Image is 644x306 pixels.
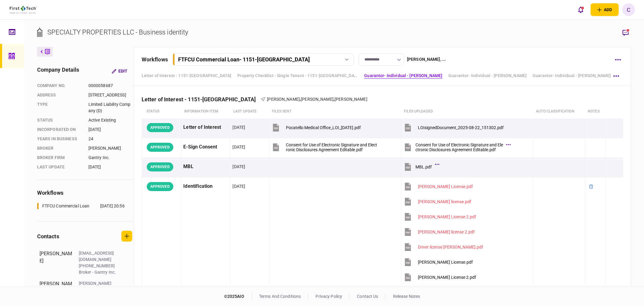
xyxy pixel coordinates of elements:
[418,199,471,204] div: Charles license.pdf
[88,136,132,142] div: 24
[301,97,334,102] span: [PERSON_NAME]
[403,160,438,174] button: MBL.pdf
[418,125,504,130] div: LOIsignedDocument_2025-08-22_151302.pdf
[142,73,232,79] a: Letter of Interest - 1151-[GEOGRAPHIC_DATA]
[585,105,605,119] th: notes
[232,183,245,189] div: [DATE]
[88,83,132,89] div: 0000058687
[232,124,245,130] div: [DATE]
[183,180,228,193] div: Identification
[79,280,118,299] div: [PERSON_NAME][EMAIL_ADDRESS][DOMAIN_NAME]
[574,3,587,16] button: open notifications list
[142,55,168,63] div: workflows
[300,97,301,102] span: ,
[622,3,635,16] button: C
[335,97,367,102] span: [PERSON_NAME]
[88,117,132,123] div: Active Existing
[418,214,476,219] div: Jim License 2.pdf
[79,269,118,275] div: Broker - Gantry Inc.
[286,142,377,152] div: Consent for Use of Electronic Signature and Electronic Disclosures Agreement Editable.pdf
[418,275,476,280] div: Jim License 2.pdf
[147,143,173,152] div: APPROVED
[147,182,173,191] div: APPROVED
[183,121,228,134] div: Letter of Interest
[224,293,252,300] div: © 2025 AIO
[142,96,261,103] div: Letter of Interest - 1151-[GEOGRAPHIC_DATA]
[407,56,446,63] div: [PERSON_NAME] , ...
[403,240,483,254] button: Driver license Scot.pdf
[403,210,476,223] button: Jim License 2.pdf
[271,121,361,134] button: Pocatello Medical Office_LOI_08.21.25.pdf
[237,73,358,79] a: Property Checklist - Single Tenant - 1151-[GEOGRAPHIC_DATA], [GEOGRAPHIC_DATA], [GEOGRAPHIC_DATA]
[88,101,132,114] div: Limited Liability Company (D)
[37,232,59,240] div: contacts
[88,155,132,161] div: Gantry Inc.
[401,105,533,119] th: Files uploaded
[142,105,181,119] th: status
[88,126,132,133] div: [DATE]
[271,140,377,154] button: Consent for Use of Electronic Signature and Electronic Disclosures Agreement Editable.pdf
[10,6,37,14] img: client company logo
[37,203,125,209] a: FTFCU Commercial Loan[DATE] 20:56
[259,294,301,299] a: terms and conditions
[37,92,82,98] div: address
[181,105,230,119] th: Information item
[334,97,335,102] span: ,
[418,245,483,249] div: Driver license Scot.pdf
[37,155,82,161] div: broker firm
[403,270,476,284] button: Jim License 2.pdf
[403,195,471,208] button: Charles license.pdf
[37,101,82,114] div: Type
[147,162,173,171] div: APPROVED
[364,73,442,79] a: Guarantor- Individual - [PERSON_NAME]
[37,83,82,89] div: company no.
[230,105,269,119] th: last update
[173,53,354,66] button: FTFCU Commercial Loan- 1151-[GEOGRAPHIC_DATA]
[37,189,132,197] div: workflows
[418,184,473,189] div: Jim License.pdf
[415,164,432,169] div: MBL.pdf
[403,225,475,239] button: Charles license 2.pdf
[286,125,361,130] div: Pocatello Medical Office_LOI_08.21.25.pdf
[100,203,125,209] div: [DATE] 20:56
[42,203,90,209] div: FTFCU Commercial Loan
[37,136,82,142] div: years in business
[403,121,504,134] button: LOIsignedDocument_2025-08-22_151302.pdf
[37,117,82,123] div: status
[591,3,619,16] button: open adding identity options
[418,229,475,234] div: Charles license 2.pdf
[37,145,82,151] div: Broker
[232,144,245,150] div: [DATE]
[393,294,420,299] a: release notes
[403,140,509,154] button: Consent for Use of Electronic Signature and Electronic Disclosures Agreement Editable.pdf
[183,160,228,174] div: MBL
[448,73,527,79] a: Guarantor- Individual - [PERSON_NAME]
[40,250,73,275] div: [PERSON_NAME]
[533,73,611,79] a: Guarantor- Individual - [PERSON_NAME]
[107,66,132,76] button: Edit
[79,263,118,269] div: [PHONE_NUMBER]
[418,260,473,265] div: Jim License.pdf
[533,105,585,119] th: auto classification
[88,145,132,151] div: [PERSON_NAME]
[269,105,401,119] th: files sent
[47,27,188,37] div: SPECIALTY PROPERTIES LLC - Business identity
[403,255,473,269] button: Jim License.pdf
[88,92,132,98] div: [STREET_ADDRESS]
[178,56,310,63] div: FTFCU Commercial Loan - 1151-[GEOGRAPHIC_DATA]
[183,140,228,154] div: E-Sign Consent
[267,97,300,102] span: [PERSON_NAME]
[316,294,342,299] a: privacy policy
[403,180,473,193] button: Jim License.pdf
[79,250,118,263] div: [EMAIL_ADDRESS][DOMAIN_NAME]
[37,66,79,76] div: company details
[88,164,132,170] div: [DATE]
[357,294,378,299] a: contact us
[147,123,173,132] div: APPROVED
[37,164,82,170] div: last update
[232,164,245,170] div: [DATE]
[415,142,503,152] div: Consent for Use of Electronic Signature and Electronic Disclosures Agreement Editable.pdf
[37,126,82,133] div: incorporated on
